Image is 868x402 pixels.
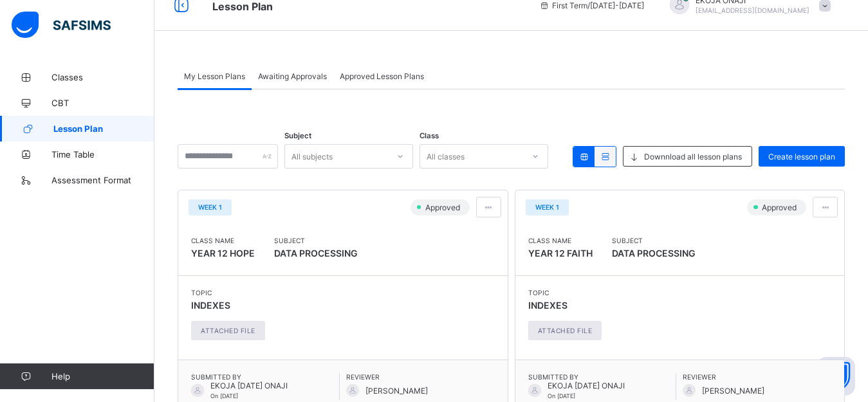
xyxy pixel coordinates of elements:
[424,203,464,212] span: Approved
[548,392,575,399] span: On [DATE]
[51,371,154,381] span: Help
[340,71,424,81] span: Approved Lesson Plans
[191,248,255,259] span: YEAR 12 HOPE
[191,237,255,244] span: Class Name
[612,244,696,262] span: DATA PROCESSING
[528,289,609,297] span: Topic
[644,152,742,161] span: Downnload all lesson plans
[346,373,495,381] span: Reviewer
[548,381,625,390] span: EKOJA [DATE] ONAJI
[191,289,272,297] span: Topic
[761,203,800,212] span: Approved
[191,373,339,381] span: Submitted By
[51,72,154,82] span: Classes
[291,144,333,169] div: All subjects
[184,71,245,81] span: My Lesson Plans
[538,327,593,334] span: attached file
[284,131,311,140] span: Subject
[210,381,288,390] span: EKOJA [DATE] ONAJI
[528,248,593,259] span: YEAR 12 FAITH
[210,392,238,399] span: On [DATE]
[258,71,327,81] span: Awaiting Approvals
[528,373,676,381] span: Submitted By
[274,237,358,244] span: Subject
[528,237,593,244] span: Class Name
[191,300,230,311] span: INDEXES
[274,244,358,262] span: DATA PROCESSING
[539,1,644,10] span: session/term information
[420,131,439,140] span: Class
[53,123,154,134] span: Lesson Plan
[683,373,831,381] span: Reviewer
[535,203,559,211] span: WEEK 1
[51,149,154,160] span: Time Table
[528,300,568,311] span: INDEXES
[198,203,222,211] span: WEEK 1
[51,98,154,108] span: CBT
[768,152,835,161] span: Create lesson plan
[12,12,111,39] img: safsims
[702,386,764,396] span: [PERSON_NAME]
[201,327,255,334] span: attached file
[612,237,696,244] span: Subject
[427,144,465,169] div: All classes
[51,175,154,185] span: Assessment Format
[696,6,809,14] span: [EMAIL_ADDRESS][DOMAIN_NAME]
[365,386,428,396] span: [PERSON_NAME]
